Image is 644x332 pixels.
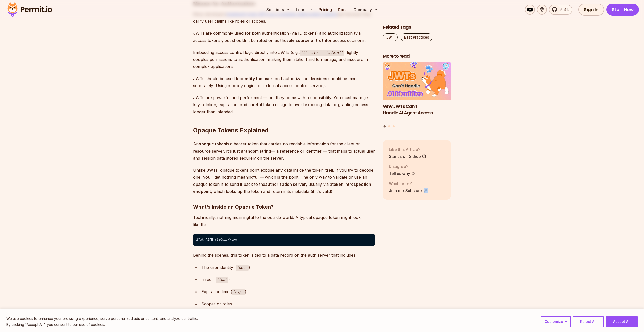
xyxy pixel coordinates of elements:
[201,264,375,271] div: The user identity ( )
[201,276,375,283] div: Issuer ( )
[193,106,375,134] h2: Opaque Tokens Explained
[606,4,639,16] a: Start Now
[243,149,271,154] strong: random string
[383,24,451,30] h2: Related Tags
[383,62,451,101] img: Why JWTs Can’t Handle AI Agent Access
[300,50,344,56] code: if role == "admin"
[232,289,245,295] code: exp
[389,188,428,194] a: Join our Substack
[286,38,326,43] strong: sole source of truth
[201,288,375,296] div: Expiration time ( )
[193,167,375,195] p: Unlike JWTs, opaque tokens don’t expose any data inside the token itself. If you try to decode on...
[383,53,451,59] h2: More to read
[388,125,390,127] button: Go to slide 2
[294,5,315,15] button: Learn
[606,316,638,327] button: Accept All
[384,125,386,128] button: Go to slide 1
[193,252,375,259] p: Behind the scenes, this token is tied to a data record on the auth server that includes:
[389,146,426,152] p: Like this Article?
[557,7,569,13] span: 5.4k
[236,265,249,271] code: sub
[389,180,428,187] p: Want more?
[193,214,375,228] p: Technically, nothing meaningful to the outside world. A typical opaque token might look like this:
[351,5,380,15] button: Company
[389,170,416,176] a: Tell us why
[383,103,451,116] h3: Why JWTs Can’t Handle AI Agent Access
[317,5,334,15] a: Pricing
[541,316,571,327] button: Customize
[393,125,395,127] button: Go to slide 3
[193,234,375,246] code: 2YotnFZFEjr1zCsicMWpAA
[383,33,398,41] a: JWT
[401,33,432,41] a: Best Practices
[383,62,451,122] a: Why JWTs Can’t Handle AI Agent AccessWhy JWTs Can’t Handle AI Agent Access
[216,277,228,283] code: iss
[336,5,349,15] a: Docs
[578,4,604,16] a: Sign In
[201,300,375,307] div: Scopes or roles
[240,76,272,81] strong: identify the user
[389,163,416,169] p: Disagree?
[193,30,375,44] p: JWTs are commonly used for both authentication (via ID tokens) and authorization (via access toke...
[264,5,292,15] button: Solutions
[193,75,375,89] p: JWTs should be used to , and authorization decisions should be made separately (Using a policy en...
[5,1,54,18] img: Permit logo
[193,204,274,210] strong: What’s Inside an Opaque Token?
[193,140,375,162] p: An is a bearer token that carries no readable information for the client or resource server. It's...
[6,322,198,328] p: By clicking "Accept All", you consent to our use of cookies.
[265,182,306,187] strong: authorization server
[6,316,198,322] p: We use cookies to enhance your browsing experience, serve personalized ads or content, and analyz...
[199,141,226,146] strong: opaque token
[193,49,375,70] p: Embedding access control logic directly into JWTs (e.g., ) tightly couples permissions to authent...
[383,62,451,122] li: 1 of 3
[389,153,426,159] a: Star us on Github
[573,316,604,327] button: Reject All
[193,94,375,115] p: JWTs are powerful and performant — but they come with responsibility. You must manage key rotatio...
[549,5,572,15] a: 5.4k
[383,62,451,128] div: Posts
